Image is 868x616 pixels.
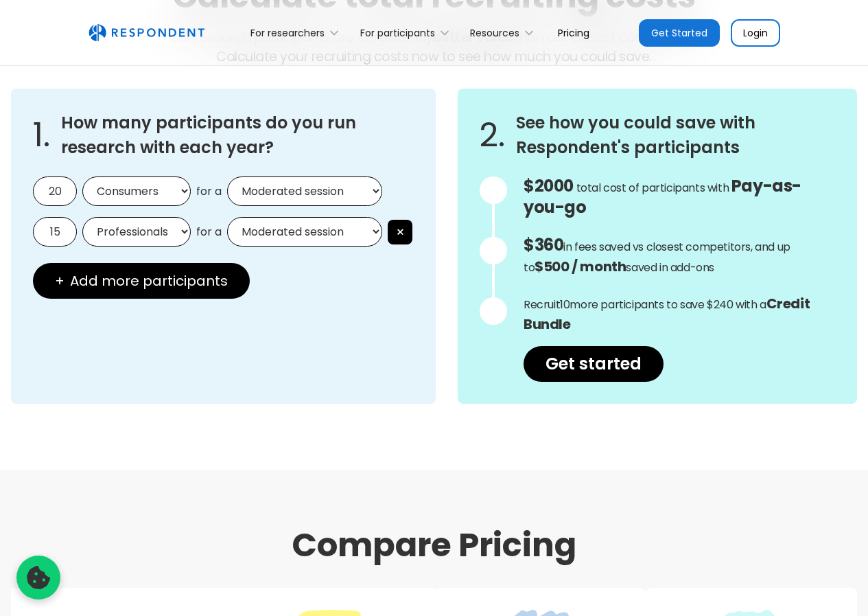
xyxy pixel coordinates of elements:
div: For researchers [250,26,325,40]
span: Add more participants [70,274,228,288]
a: home [89,24,204,42]
a: Pricing [547,16,600,49]
span: 10 [560,297,570,312]
span: 1. [33,128,50,142]
a: Get Started [639,19,720,47]
span: + [55,274,64,288]
button: + Add more participants [33,263,250,299]
span: $2000 [524,174,574,197]
div: Resources [470,26,519,40]
span: for a [196,185,222,198]
div: Resources [462,16,547,49]
span: for a [196,225,222,239]
span: $360 [524,233,563,256]
p: in fees saved vs closest competitors, and up to saved in add-ons [524,236,835,277]
strong: $500 / month [535,257,626,276]
a: Login [731,19,780,47]
div: For researchers [243,16,352,49]
button: × [388,220,412,244]
h3: How many participants do you run research with each year? [61,111,414,160]
a: Get started [524,346,664,382]
div: For participants [360,26,435,40]
div: For participants [352,16,462,49]
span: total cost of participants with [576,180,729,196]
span: 2. [480,128,505,142]
img: Untitled UI logotext [89,24,204,42]
h3: See how you could save with Respondent's participants [516,111,835,160]
span: Pay-as-you-go [524,174,801,218]
p: Recruit more participants to save $240 with a [524,294,835,335]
